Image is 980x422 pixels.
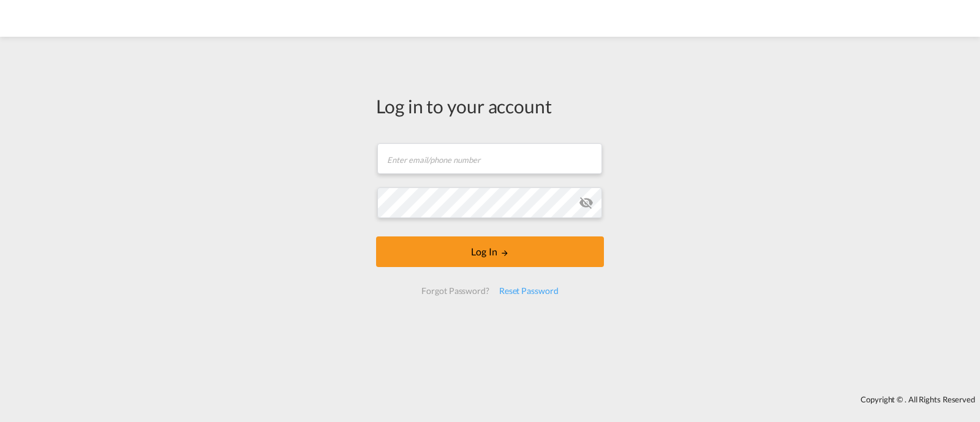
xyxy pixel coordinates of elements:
md-icon: icon-eye-off [579,195,594,210]
div: Log in to your account [376,93,604,119]
div: Reset Password [494,280,563,302]
button: LOGIN [376,236,604,267]
div: Forgot Password? [417,280,494,302]
input: Enter email/phone number [377,143,602,174]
